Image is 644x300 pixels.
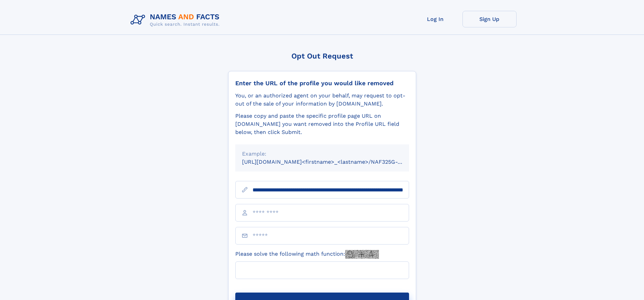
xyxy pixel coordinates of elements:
[228,52,416,60] div: Opt Out Request
[242,159,422,165] small: [URL][DOMAIN_NAME]<firstname>_<lastname>/NAF325G-xxxxxxxx
[235,92,409,108] div: You, or an authorized agent on your behalf, may request to opt-out of the sale of your informatio...
[235,79,409,87] div: Enter the URL of the profile you would like removed
[242,150,402,158] div: Example:
[408,11,462,27] a: Log In
[128,11,225,29] img: Logo Names and Facts
[235,250,379,259] label: Please solve the following math function:
[235,112,409,136] div: Please copy and paste the specific profile page URL on [DOMAIN_NAME] you want removed into the Pr...
[462,11,517,27] a: Sign Up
